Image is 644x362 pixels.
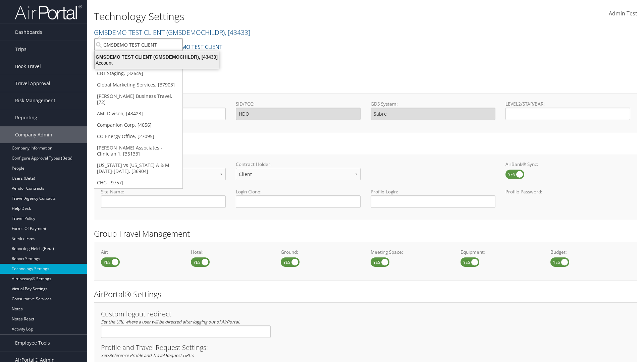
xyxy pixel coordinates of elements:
label: Equipment: [461,249,540,255]
a: [PERSON_NAME] Associates - Clinician 1, [35133] [94,142,182,160]
a: CO Energy Office, [27095] [94,131,182,142]
a: CBT Staging, [32649] [94,68,182,79]
h3: Custom logout redirect [101,311,271,317]
span: , [ 43433 ] [225,28,250,37]
input: Search Accounts [94,39,182,51]
a: Global Marketing Services, [37903] [94,79,182,90]
label: Contract Holder: [236,161,361,168]
label: SID/PCC: [236,101,361,107]
label: Budget: [550,249,630,255]
div: GMSDEMO TEST CLIENT (GMSDEMOCHILDR), [43433] [91,54,223,60]
span: Reporting [15,109,37,126]
h3: Profile and Travel Request Settings: [101,344,630,351]
a: Companion Corp, [4056] [94,119,182,131]
span: Trips [15,41,26,58]
a: [PERSON_NAME] Business Travel, [72] [94,90,182,108]
label: Site Name: [101,188,226,195]
img: airportal-logo.png [15,4,82,20]
span: Travel Approval [15,75,50,92]
label: AirBank® Sync [505,170,524,179]
em: Set the URL where a user will be directed after logging out of AirPortal. [101,319,240,325]
label: AirBank® Sync: [505,161,630,168]
h2: Group Travel Management [94,228,637,239]
label: Meeting Space: [371,249,450,255]
span: Company Admin [15,126,52,143]
h2: AirPortal® Settings [94,289,637,300]
a: [US_STATE] vs [US_STATE] A & M [DATE]-[DATE], [36904] [94,160,182,177]
em: Set/Reference Profile and Travel Request URL's [101,352,194,358]
label: Ground: [281,249,361,255]
div: Account [91,60,223,66]
a: Admin Test [609,3,637,24]
a: GMSDEMO TEST CLIENT [94,28,250,37]
h2: GDS [94,80,632,91]
span: ( GMSDEMOCHILDR ) [166,28,225,37]
a: GMSDEMO TEST CLIENT [163,40,222,54]
label: Login Clone: [236,188,361,195]
label: Air: [101,249,181,255]
span: Employee Tools [15,335,50,351]
span: Admin Test [609,10,637,17]
span: Book Travel [15,58,41,75]
a: AMI Divison, [43423] [94,108,182,119]
label: GDS System: [371,101,495,107]
label: Profile Login: [371,188,495,207]
label: Profile Password: [505,188,630,207]
a: CHG, [9757] [94,177,182,188]
span: Risk Management [15,92,55,109]
label: LEVEL2/STAR/BAR: [505,101,630,107]
span: Dashboards [15,24,42,41]
input: Profile Login: [371,195,495,208]
label: Hotel: [191,249,271,255]
h1: Technology Settings [94,9,456,23]
h2: Online Booking Tool [94,140,637,152]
